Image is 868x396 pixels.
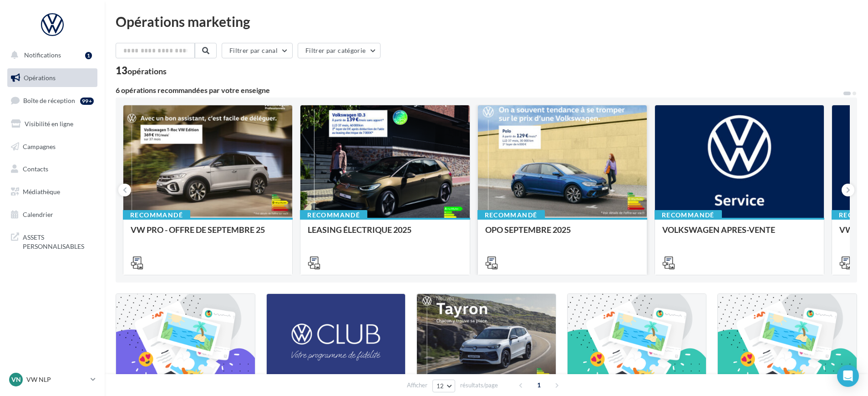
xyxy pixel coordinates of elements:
[485,225,640,243] div: OPO SEPTEMBRE 2025
[23,231,94,251] span: ASSETS PERSONNALISABLES
[24,74,56,82] span: Opérations
[116,87,843,94] div: 6 opérations recommandées par votre enseigne
[11,375,21,384] span: VN
[837,365,859,387] div: Open Intercom Messenger
[432,380,456,392] button: 12
[80,98,94,105] div: 99+
[127,67,167,75] div: opérations
[23,97,75,104] span: Boîte de réception
[5,159,99,179] a: Contacts
[407,381,427,390] span: Afficher
[7,371,97,388] a: VN VW NLP
[300,210,367,220] div: Recommandé
[131,225,285,243] div: VW PRO - OFFRE DE SEPTEMBRE 25
[25,120,73,128] span: Visibilité en ligne
[5,227,99,254] a: ASSETS PERSONNALISABLES
[5,46,96,65] button: Notifications 1
[308,225,462,243] div: LEASING ÉLECTRIQUE 2025
[5,91,99,110] a: Boîte de réception99+
[222,43,293,58] button: Filtrer par canal
[5,182,99,201] a: Médiathèque
[655,210,722,220] div: Recommandé
[116,66,167,76] div: 13
[662,225,817,243] div: VOLKSWAGEN APRES-VENTE
[460,381,498,390] span: résultats/page
[23,188,60,195] span: Médiathèque
[437,382,444,390] span: 12
[532,378,546,392] span: 1
[298,43,381,58] button: Filtrer par catégorie
[5,205,99,224] a: Calendrier
[23,165,48,173] span: Contacts
[477,210,545,220] div: Recommandé
[5,114,99,134] a: Visibilité en ligne
[26,375,87,384] p: VW NLP
[123,210,190,220] div: Recommandé
[5,68,99,87] a: Opérations
[23,211,53,218] span: Calendrier
[23,142,56,150] span: Campagnes
[24,51,61,59] span: Notifications
[85,52,92,59] div: 1
[116,15,857,28] div: Opérations marketing
[5,137,99,156] a: Campagnes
